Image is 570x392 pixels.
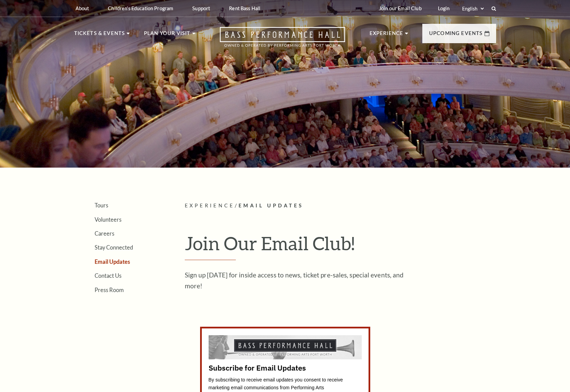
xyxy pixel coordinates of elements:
[229,5,260,11] p: Rent Bass Hall
[429,29,483,41] p: Upcoming Events
[95,258,130,265] a: Email Updates
[461,5,485,12] select: Select:
[74,29,125,41] p: Tickets & Events
[95,202,108,208] a: Tours
[95,287,124,293] a: Press Room
[370,29,404,41] p: Experience
[108,5,173,11] p: Children's Education Program
[192,5,210,11] p: Support
[95,272,121,279] a: Contact Us
[185,232,496,260] h1: Join Our Email Club!
[95,244,133,251] a: Stay Connected
[239,203,304,208] span: Email Updates
[95,230,114,237] a: Careers
[209,335,362,359] img: 4802a34f-8a58-4b86-aad0-67af57361131.jpeg
[209,363,362,373] title: Subscribe for Email Updates
[185,202,496,210] p: /
[95,216,121,223] a: Volunteers
[185,203,235,208] span: Experience
[185,270,406,291] p: Sign up [DATE] for inside access to news, ticket pre-sales, special events, and more!
[144,29,191,41] p: Plan Your Visit
[76,5,89,11] p: About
